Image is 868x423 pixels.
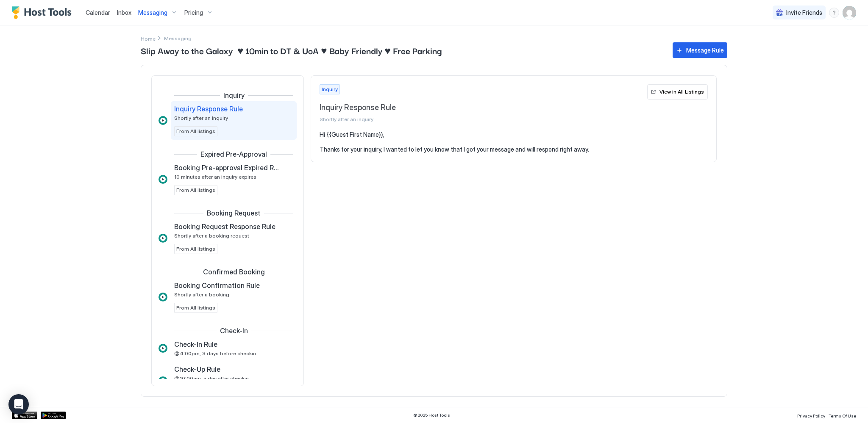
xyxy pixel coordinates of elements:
span: From All listings [176,127,215,135]
span: Inquiry Response Rule [320,103,644,113]
span: © 2025 Host Tools [413,412,450,418]
span: Terms Of Use [829,413,856,418]
span: Inbox [117,9,131,16]
span: Shortly after a booking request [174,232,249,239]
span: 10 minutes after an inquiry expires [174,174,256,180]
span: Inquiry [322,86,338,93]
span: Booking Confirmation Rule [174,281,260,290]
span: Inquiry Response Rule [174,105,243,113]
a: App Store [12,412,37,419]
button: View in All Listings [647,84,708,100]
span: Shortly after an inquiry [320,116,644,122]
div: Open Intercom Messenger [8,394,29,415]
div: User profile [843,6,856,19]
a: Privacy Policy [797,411,825,420]
span: Messaging [138,9,167,17]
button: Message Rule [673,42,727,58]
div: View in All Listings [659,88,704,96]
span: Privacy Policy [797,413,825,418]
div: Breadcrumb [141,34,156,43]
span: Breadcrumb [164,35,192,41]
a: Calendar [86,8,110,17]
a: Google Play Store [41,412,66,419]
span: Shortly after an inquiry [174,115,228,121]
span: @10:00am, a day after checkin [174,375,249,382]
span: Slip Away to the Galaxy ♥ 10min to DT & UoA ♥ Baby Friendly ♥ Free Parking [141,44,664,57]
span: Invite Friends [786,9,822,17]
a: Terms Of Use [829,411,856,420]
span: Shortly after a booking [174,291,229,298]
a: Inbox [117,8,131,17]
span: @4:00pm, 3 days before checkin [174,350,256,357]
span: Inquiry [223,91,245,100]
div: Message Rule [686,46,724,55]
span: Check-In Rule [174,340,217,348]
span: Confirmed Booking [203,268,265,276]
span: Expired Pre-Approval [200,150,267,158]
span: Pricing [184,9,203,17]
span: From All listings [176,304,215,312]
span: Booking Pre-approval Expired Rule [174,163,280,172]
a: Host Tools Logo [12,6,75,19]
span: Booking Request [207,209,261,217]
span: Home [141,36,156,42]
span: Check-In [220,326,248,335]
a: Home [141,34,156,43]
span: Calendar [86,9,110,16]
span: From All listings [176,245,215,253]
div: menu [829,8,839,18]
span: Check-Up Rule [174,365,220,373]
span: From All listings [176,186,215,194]
pre: Hi {{Guest First Name}}, Thanks for your inquiry, I wanted to let you know that I got your messag... [320,131,708,153]
span: Booking Request Response Rule [174,222,275,231]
